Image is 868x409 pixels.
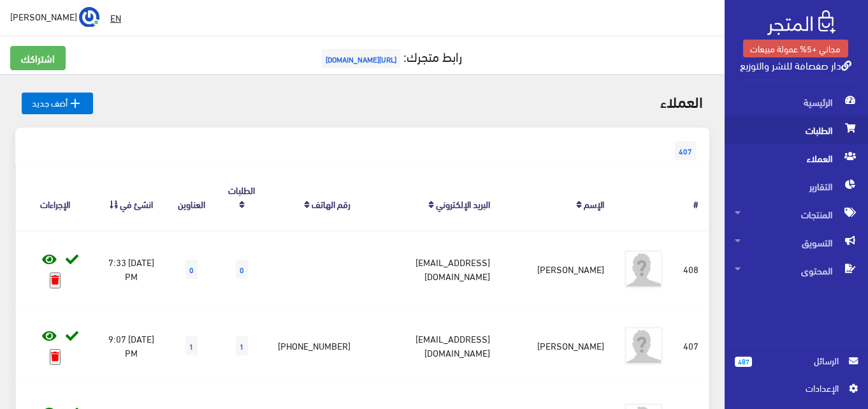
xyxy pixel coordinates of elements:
[436,195,490,212] a: البريد اﻹلكتروني
[10,46,66,70] a: اشتراكك
[735,257,858,285] span: المحتوى
[185,260,198,279] span: 0
[68,96,83,111] i: 
[500,230,614,308] td: [PERSON_NAME]
[660,93,703,109] h2: العملاء
[361,230,500,308] td: [EMAIL_ADDRESS][DOMAIN_NAME]
[319,44,462,68] a: رابط متجرك:[URL][DOMAIN_NAME]
[725,257,868,285] a: المحتوى
[228,181,255,198] a: الطلبات
[735,353,858,381] a: 487 الرسائل
[10,6,99,27] a: ... [PERSON_NAME]
[735,357,752,367] span: 487
[673,230,709,308] td: 408
[762,353,839,368] span: الرسائل
[735,172,858,200] span: التقارير
[725,144,868,172] a: العملاء
[120,195,153,212] a: انشئ في
[185,336,198,355] span: 1
[740,56,851,74] a: دار صفصافة للنشر والتوزيع
[735,200,858,228] span: المنتجات
[725,116,868,144] a: الطلبات
[10,8,77,24] span: [PERSON_NAME]
[725,88,868,116] a: الرئيسية
[673,163,709,230] th: #
[268,308,361,384] td: [PHONE_NUMBER]
[361,308,500,384] td: [EMAIL_ADDRESS][DOMAIN_NAME]
[79,7,99,27] img: ...
[745,381,838,395] span: اﻹعدادات
[168,163,215,230] th: العناوين
[725,200,868,228] a: المنتجات
[110,10,121,26] u: EN
[675,141,696,160] span: 407
[322,49,400,68] span: [URL][DOMAIN_NAME]
[735,88,858,116] span: الرئيسية
[500,308,614,384] td: [PERSON_NAME]
[22,93,93,114] a: أضف جديد
[236,260,248,279] span: 0
[94,230,168,308] td: [DATE] 7:33 PM
[16,163,95,230] th: الإجراءات
[743,40,848,57] a: مجاني +5% عمولة مبيعات
[735,116,858,144] span: الطلبات
[94,308,168,384] td: [DATE] 9:07 PM
[725,172,868,200] a: التقارير
[105,6,126,29] a: EN
[312,195,351,212] a: رقم الهاتف
[584,195,604,212] a: الإسم
[735,228,858,257] span: التسويق
[236,336,248,355] span: 1
[625,327,663,365] img: avatar.png
[625,250,663,288] img: avatar.png
[735,381,858,401] a: اﻹعدادات
[673,308,709,384] td: 407
[735,144,858,172] span: العملاء
[767,10,835,35] img: .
